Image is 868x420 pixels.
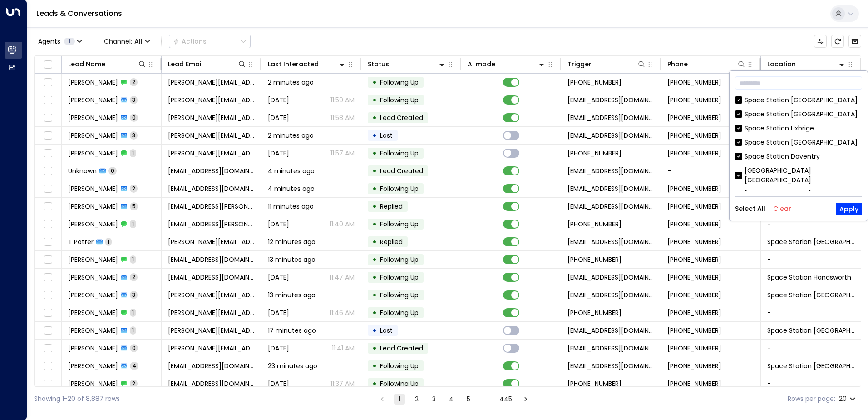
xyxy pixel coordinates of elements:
div: Lead Email [168,59,247,70]
span: Following Up [380,308,419,317]
div: • [372,163,377,179]
div: Space Station [GEOGRAPHIC_DATA] [745,110,858,119]
span: leads@space-station.co.uk [567,361,654,370]
span: Yesterday [268,273,289,282]
div: Phone [667,59,746,70]
p: 11:37 AM [330,379,355,388]
span: Toggle select row [42,325,54,336]
span: Toggle select row [42,165,54,177]
span: emilygracesmith181@gmail.com [168,255,255,264]
span: Toggle select row [42,219,54,230]
span: leads@space-station.co.uk [567,237,654,246]
span: +447955573989 [667,308,721,317]
span: Following Up [380,78,419,87]
p: 11:40 AM [330,220,355,229]
span: +447825740268 [667,202,721,211]
span: leads@space-station.co.uk [567,290,654,300]
span: bob.smith@hotmail.com [168,290,255,300]
div: Last Interacted [268,59,346,70]
span: 3 [130,96,138,104]
button: Go to page 4 [446,394,457,405]
span: 4 minutes ago [268,166,315,175]
span: Karin Plimmer [68,131,118,140]
button: Apply [836,203,862,215]
div: Space Station Daventry [735,152,862,161]
span: Following Up [380,255,419,264]
a: Leads & Conversations [36,8,122,19]
span: leads@space-station.co.uk [567,95,654,105]
span: leads@space-station.co.uk [567,131,654,140]
div: • [372,376,377,391]
span: Patsyann McCoy [68,379,118,388]
span: 12 minutes ago [268,237,316,246]
span: Toggle select row [42,378,54,390]
div: Space Station Daventry [745,152,820,161]
span: elizabeth@fedllp.com [168,326,255,335]
span: +447939979914 [667,184,721,193]
span: Following Up [380,184,419,193]
div: Status [368,59,446,70]
span: 4 minutes ago [268,184,315,193]
div: • [372,145,377,161]
button: Select All [735,205,765,212]
div: • [372,199,377,214]
button: Go to next page [520,394,531,405]
button: Go to page 5 [463,394,474,405]
span: patsyannmccoy@gmail.com [168,379,255,388]
span: Following Up [380,95,419,105]
span: Toggle select row [42,290,54,301]
span: Following Up [380,220,419,229]
span: Refresh [831,35,844,48]
span: +447885619919 [667,326,721,335]
span: matt.joseph.a@gmail.com [168,220,255,229]
nav: pagination navigation [376,393,532,405]
span: Aug 16, 2025 [268,113,289,122]
span: Lead Created [380,166,423,175]
span: Toggle select row [42,148,54,159]
span: leads@space-station.co.uk [567,166,654,175]
span: Matt Armstrong [68,220,118,229]
span: +447955573989 [667,290,721,300]
span: James Edmenson [68,95,118,105]
span: Replied [380,202,403,211]
span: Toggle select row [42,272,54,283]
span: 17 minutes ago [268,326,316,335]
span: leads@space-station.co.uk [567,273,654,282]
span: Aug 14, 2025 [268,149,289,158]
span: Emily Smith [68,273,118,282]
span: Space Station Solihull [767,237,854,246]
span: +447944379734 [567,78,621,87]
span: Emily Smith [68,255,118,264]
span: 2 [130,273,138,281]
span: karin.plimmer@gmail.com [168,149,255,158]
span: 11 minutes ago [268,202,314,211]
span: Aug 19, 2025 [268,379,289,388]
span: skiingisabitshit@gmail.com [168,166,255,175]
span: Toggle select row [42,307,54,319]
span: leads@space-station.co.uk [567,184,654,193]
span: 0 [130,344,138,352]
div: Trigger [567,59,646,70]
span: Agents [38,38,60,45]
span: Aug 20, 2025 [268,95,289,105]
button: page 1 [394,394,405,405]
span: Space Station Chiswick [767,290,854,300]
span: james.edmenson@gmail.com [168,95,255,105]
span: +447944379734 [667,113,721,122]
div: Trigger [567,59,592,70]
span: Aug 20, 2025 [268,220,289,229]
span: Toggle select row [42,112,54,124]
td: - [761,215,861,233]
span: +447944379734 [667,78,721,87]
span: +447955573989 [567,308,621,317]
div: Space Station [GEOGRAPHIC_DATA] [735,95,862,105]
span: +447825740268 [567,220,621,229]
span: 1 [130,149,136,157]
span: patsyannmccoy@gmail.com [168,361,255,370]
span: 23 minutes ago [268,361,317,370]
span: Lead Created [380,113,423,122]
span: +447808096732 [667,237,721,246]
span: Bob Smith [68,308,118,317]
span: Toggle select row [42,254,54,265]
div: Lead Name [68,59,147,70]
